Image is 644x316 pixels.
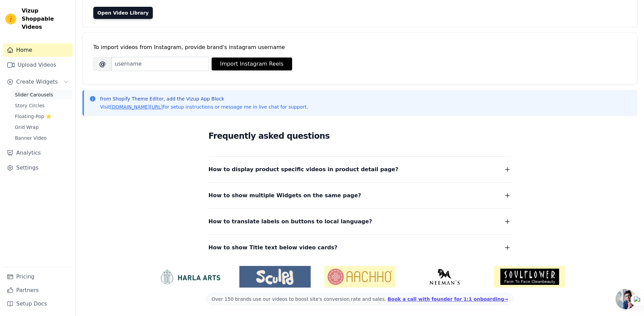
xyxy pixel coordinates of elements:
span: How to show Title text below video cards? [209,243,338,252]
p: from Shopify Theme Editor, add the Vizup App Block [100,95,308,102]
span: Story Circles [15,102,45,109]
a: Partners [3,284,73,297]
img: Sculpd US [239,269,311,285]
a: 开放式聊天 [616,289,636,309]
input: username [112,57,209,71]
img: Aachho [324,266,396,288]
span: How to display product specific videos in product detail page? [209,165,399,174]
a: Floating-Pop ⭐ [11,112,73,121]
img: Neeman's [409,269,480,285]
span: Vizup Shoppable Videos [22,7,70,31]
a: [DOMAIN_NAME][URL] [110,104,163,110]
a: Slider Carousels [11,90,73,99]
a: Grid Wrap [11,122,73,132]
span: Banner Video [15,135,47,141]
div: To import videos from Instagram, provide brand's instagram username [93,43,626,51]
a: Analytics [3,146,73,160]
button: How to show Title text below video cards? [209,243,511,252]
a: Upload Videos [3,58,73,72]
button: How to show multiple Widgets on the same page? [209,191,511,200]
span: @ [93,57,112,71]
a: Pricing [3,270,73,284]
span: Slider Carousels [15,91,53,98]
button: How to translate labels on buttons to local language? [209,217,511,226]
img: HarlaArts [154,269,226,285]
img: Vizup [5,14,16,24]
a: Story Circles [11,101,73,110]
img: Soulflower [494,266,565,288]
a: Open Video Library [93,7,153,19]
a: Setup Docs [3,297,73,311]
button: Import Instagram Reels [212,58,292,70]
span: How to show multiple Widgets on the same page? [209,191,361,200]
a: Book a call with founder for 1:1 onboarding [388,296,508,302]
span: Grid Wrap [15,124,39,131]
span: How to translate labels on buttons to local language? [209,217,372,226]
a: Banner Video [11,133,73,143]
a: Settings [3,161,73,175]
span: Create Widgets [16,78,58,86]
button: How to display product specific videos in product detail page? [209,165,511,174]
button: Create Widgets [3,75,73,89]
h2: Frequently asked questions [209,129,511,143]
a: Home [3,43,73,57]
p: Visit for setup instructions or message me in live chat for support. [100,104,308,110]
span: Floating-Pop ⭐ [15,113,51,120]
